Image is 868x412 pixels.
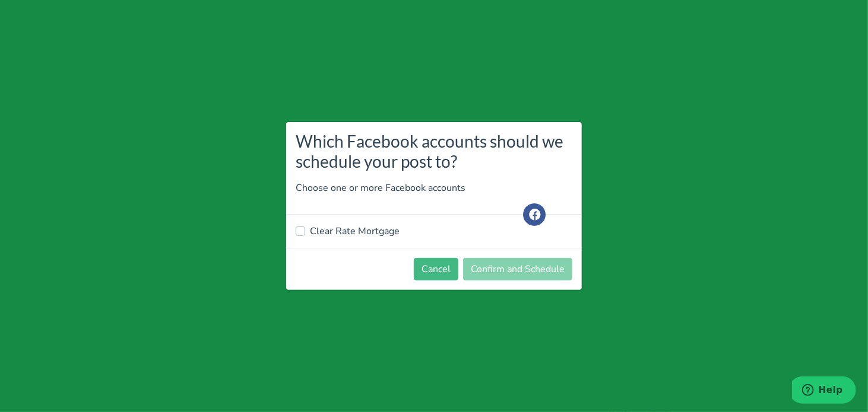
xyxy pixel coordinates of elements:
[463,258,572,280] button: Confirm and Schedule
[414,258,458,280] button: Cancel
[310,224,400,238] label: Clear Rate Mortgage
[296,181,572,195] p: Choose one or more Facebook accounts
[792,376,856,406] iframe: Opens a widget where you can find more information
[296,132,572,171] h3: Which Facebook accounts should we schedule your post to?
